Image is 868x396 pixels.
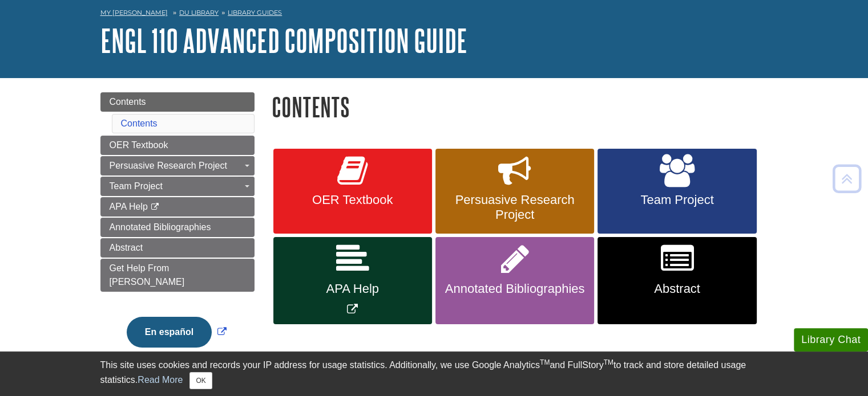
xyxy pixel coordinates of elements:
h1: Contents [272,92,768,121]
span: Team Project [110,181,163,191]
a: Contents [100,92,255,112]
span: Contents [110,97,146,107]
a: Persuasive Research Project [435,149,594,234]
span: Get Help From [PERSON_NAME] [110,263,185,287]
nav: breadcrumb [100,5,768,23]
a: Get Help From [PERSON_NAME] [100,259,255,292]
a: Team Project [597,149,756,234]
a: Library Guides [228,9,282,17]
span: APA Help [282,281,423,296]
button: En español [127,317,212,348]
a: Abstract [597,237,756,324]
a: Contents [121,119,158,128]
span: APA Help [110,202,148,211]
span: OER Textbook [110,140,168,150]
a: Back to Top [829,171,865,186]
a: Link opens in new window [124,327,229,337]
a: APA Help [100,197,255,217]
span: Persuasive Research Project [110,161,227,170]
div: Guide Page Menu [100,92,255,367]
a: Annotated Bibliographies [435,237,594,324]
button: Library Chat [794,328,868,352]
span: Team Project [606,193,748,207]
a: ENGL 110 Advanced Composition Guide [100,23,467,58]
sup: TM [604,358,613,366]
a: Persuasive Research Project [100,156,255,175]
a: Team Project [100,177,255,196]
i: This link opens in a new window [150,203,160,211]
a: Link opens in new window [273,237,432,324]
span: Annotated Bibliographies [444,281,586,296]
span: OER Textbook [282,193,423,207]
span: Abstract [606,281,748,296]
a: OER Textbook [100,136,255,155]
span: Persuasive Research Project [444,193,586,222]
div: This site uses cookies and records your IP address for usage statistics. Additionally, we use Goo... [100,358,768,389]
a: OER Textbook [273,149,432,234]
button: Close [189,372,212,389]
span: Abstract [110,243,143,252]
a: DU Library [179,9,219,17]
a: My [PERSON_NAME] [100,8,168,18]
span: Annotated Bibliographies [110,222,211,232]
a: Read More [138,375,183,385]
sup: TM [540,358,550,366]
a: Abstract [100,238,255,258]
a: Annotated Bibliographies [100,218,255,237]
